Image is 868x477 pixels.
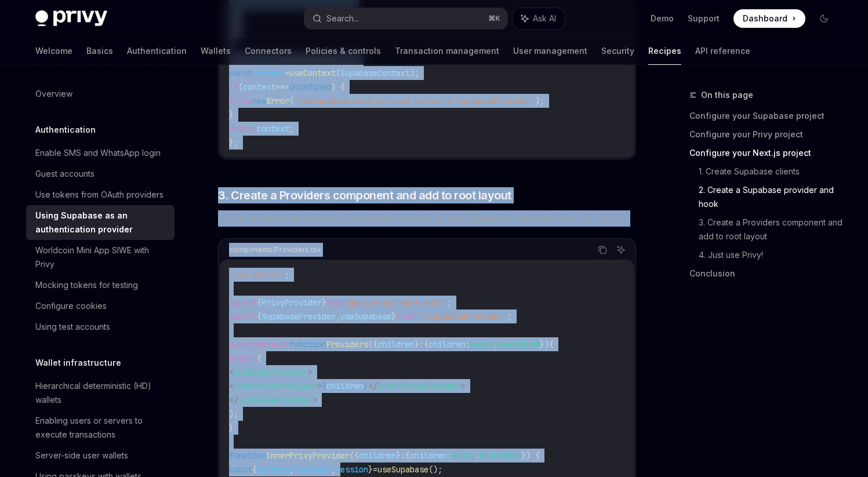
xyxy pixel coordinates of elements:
span: SupabaseContext [340,68,410,78]
span: Create a combined providers component and wrap your application with it in the root layout: [218,210,636,227]
span: : [466,339,470,349]
span: Providers [326,339,368,349]
span: children [359,450,396,461]
span: ); [410,68,419,78]
span: }) { [521,450,540,461]
span: ; [447,297,452,308]
span: ( [238,82,243,92]
a: Enable SMS and WhatsApp login [26,143,175,163]
div: Worldcoin Mini App SIWE with Privy [35,243,168,271]
a: Basics [86,37,113,65]
span: > [317,381,322,391]
button: Search...⌘K [304,8,507,29]
span: SupabaseProvider [238,395,313,405]
button: Toggle dark mode [815,9,833,28]
span: }) [540,339,549,349]
span: ; [285,270,289,280]
span: PrivyProvider [262,297,322,308]
span: : [401,450,405,461]
span: ); [535,96,544,106]
span: } [364,381,368,391]
span: , [289,464,294,475]
a: Connectors [245,37,292,65]
span: ( [336,68,340,78]
span: ({ [368,339,377,349]
div: Using test accounts [35,320,110,334]
span: </ [368,381,377,391]
span: useContext [289,68,336,78]
span: ; [507,311,512,322]
span: supabase [294,464,331,475]
span: const [229,464,252,475]
a: 2. Create a Supabase provider and hook [699,181,842,213]
span: On this page [701,88,753,102]
span: if [229,82,238,92]
span: from [396,311,415,322]
span: </ [229,395,238,405]
span: children [377,339,415,349]
span: Error [266,96,289,106]
span: > [313,395,317,405]
button: Ask AI [513,8,564,29]
span: 'use client' [229,270,285,280]
span: } [322,297,326,308]
a: Demo [651,13,674,24]
a: 4. Just use Privy! [699,246,842,264]
a: Overview [26,83,175,104]
div: Enable SMS and WhatsApp login [35,146,161,160]
button: Ask AI [613,242,629,257]
a: Configure cookies [26,296,175,316]
span: context [257,123,289,134]
span: } [396,450,401,461]
a: Recipes [648,37,681,65]
span: 'useSupabase must be used within a SupabaseProvider' [294,96,535,106]
div: components/Providers.tsx [229,242,321,257]
div: Enabling users or servers to execute transactions [35,414,168,442]
span: { [322,381,326,391]
span: { [405,450,410,461]
span: ); [229,409,238,419]
div: Use tokens from OAuth providers [35,188,164,202]
span: === [275,82,289,92]
a: Policies & controls [306,37,381,65]
a: 1. Create Supabase clients [699,162,842,181]
a: Configure your Supabase project [689,107,842,125]
span: const [229,68,252,78]
span: return [229,123,257,134]
span: context [243,82,275,92]
a: Conclusion [689,264,842,283]
span: < [229,381,234,391]
span: SupabaseProvider [234,367,308,377]
span: < [229,367,234,377]
h5: Authentication [35,123,96,137]
span: (); [428,464,442,475]
span: React [470,339,493,349]
a: Configure your Privy project [689,125,842,144]
span: ( [257,353,262,363]
span: context [252,68,285,78]
span: 3. Create a Providers component and add to root layout [218,187,511,203]
span: > [308,367,313,377]
span: { [549,339,554,349]
a: Security [601,37,634,65]
span: > [461,381,466,391]
span: Ask AI [533,13,556,24]
a: Wallets [201,37,231,65]
span: { [424,339,428,349]
span: ⌘ K [488,14,500,23]
span: ReactNode [498,339,540,349]
span: useSupabase [340,311,391,322]
span: children [410,450,447,461]
div: Guest accounts [35,167,95,181]
img: dark logo [35,10,107,27]
span: import [229,311,257,322]
a: Enabling users or servers to execute transactions [26,410,175,445]
span: children [428,339,466,349]
span: export [229,339,257,349]
span: { [257,297,262,308]
a: Transaction management [395,37,499,65]
span: : [419,339,424,349]
a: Mocking tokens for testing [26,275,175,296]
span: InnerPrivyProvider [234,381,317,391]
span: undefined [289,82,331,92]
